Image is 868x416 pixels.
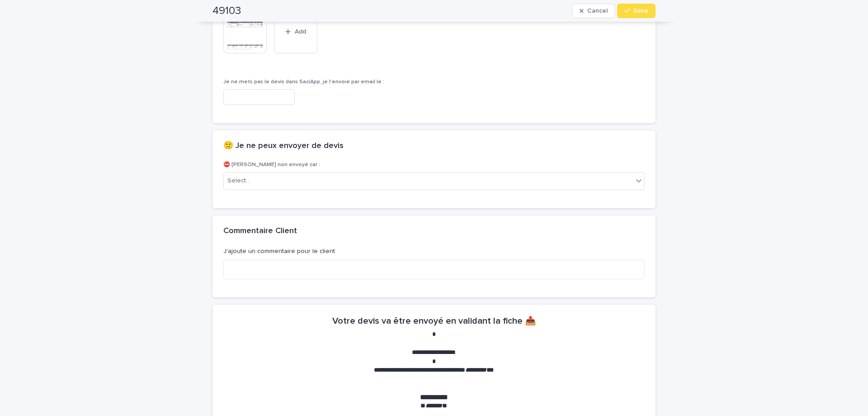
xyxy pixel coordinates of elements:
[223,226,297,236] h2: Commentaire Client
[223,141,344,151] h2: 🙁 Je ne peux envoyer de devis
[587,8,608,14] span: Cancel
[572,4,615,18] button: Cancel
[332,316,536,326] h2: Votre devis va être envoyé en validant la fiche 📤
[223,79,384,85] span: Je ne mets pas le devis dans SaciApp, je l'envoie par email le :
[274,10,317,53] button: Add
[617,4,656,18] button: Save
[223,162,320,167] span: ⛔ [PERSON_NAME] non envoyé car :
[633,8,648,14] span: Save
[227,176,250,186] div: Select...
[212,5,241,18] h2: 49103
[295,29,306,35] span: Add
[223,247,645,256] p: J'ajoute un commentaire pour le client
